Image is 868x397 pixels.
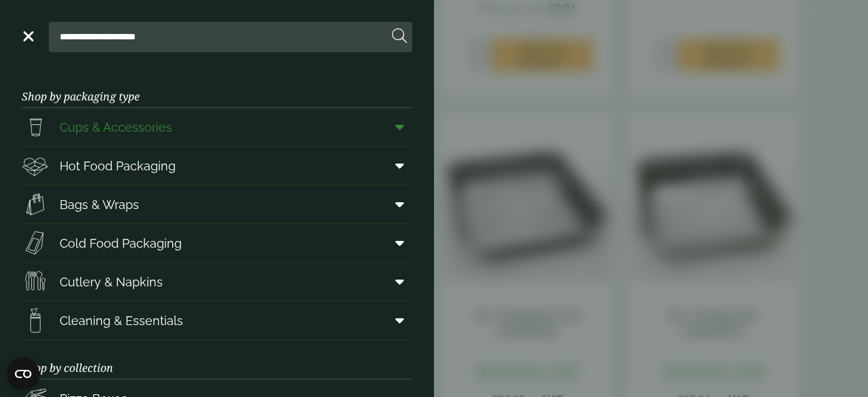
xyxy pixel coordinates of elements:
img: PintNhalf_cup.svg [22,113,49,140]
span: Cutlery & Napkins [60,273,163,291]
a: Bags & Wraps [22,185,412,223]
span: Hot Food Packaging [60,157,176,175]
span: Bags & Wraps [60,195,139,214]
a: Hot Food Packaging [22,147,412,185]
img: open-wipe.svg [22,307,49,334]
img: Paper_carriers.svg [22,191,49,218]
img: Deli_box.svg [22,152,49,179]
a: Cleaning & Essentials [22,301,412,339]
img: Sandwich_box.svg [22,229,49,257]
h3: Shop by packaging type [22,69,412,108]
a: Cold Food Packaging [22,224,412,262]
img: Cutlery.svg [22,268,49,295]
h3: Shop by collection [22,340,412,379]
a: Cutlery & Napkins [22,263,412,301]
span: Cleaning & Essentials [60,311,183,330]
button: Open CMP widget [7,358,39,390]
span: Cold Food Packaging [60,234,182,252]
a: Cups & Accessories [22,108,412,146]
span: Cups & Accessories [60,118,172,136]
